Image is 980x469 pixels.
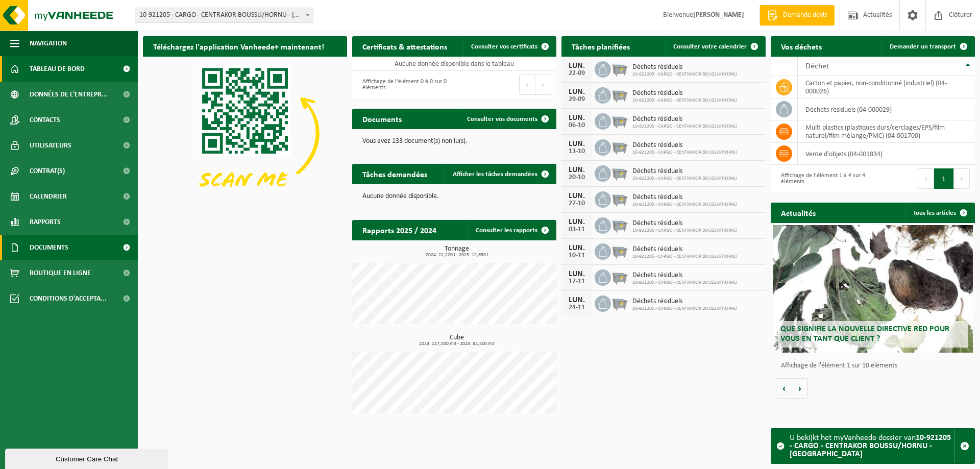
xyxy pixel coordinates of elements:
[30,107,60,133] span: Contacts
[632,280,737,286] span: 10-921205 - CARGO - CENTRAKOR BOUSSU/HORNU
[771,36,832,56] h2: Vos déchets
[759,5,835,26] a: Demande devis
[776,378,792,399] button: Vorige
[30,260,91,286] span: Boutique en ligne
[632,176,737,182] span: 10-921205 - CARGO - CENTRAKOR BOUSSU/HORNU
[567,200,587,207] div: 27-10
[30,286,107,311] span: Conditions d'accepta...
[632,254,737,260] span: 10-921205 - CARGO - CENTRAKOR BOUSSU/HORNU
[471,43,537,50] span: Consulter vos certificats
[632,150,737,156] span: 10-921205 - CARGO - CENTRAKOR BOUSSU/HORNU
[445,164,555,184] a: Afficher les tâches demandées
[632,193,737,202] span: Déchets résiduels
[780,10,829,20] span: Demande devis
[780,325,949,343] span: Que signifie la nouvelle directive RED pour vous en tant que client ?
[632,306,737,312] span: 10-921205 - CARGO - CENTRAKOR BOUSSU/HORNU
[362,193,546,200] p: Aucune donnée disponible.
[30,209,61,235] span: Rapports
[567,96,587,103] div: 29-09
[567,218,587,226] div: LUN.
[567,296,587,304] div: LUN.
[453,171,537,178] span: Afficher les tâches demandées
[468,220,555,240] a: Consulter les rapports
[632,97,737,104] span: 10-921205 - CARGO - CENTRAKOR BOUSSU/HORNU
[30,158,65,184] span: Contrat(s)
[798,143,975,165] td: vente d'objets (04-001834)
[611,242,628,259] img: WB-2500-GAL-GY-04
[143,36,334,56] h2: Téléchargez l'application Vanheede+ maintenant!
[632,115,737,124] span: Déchets résiduels
[693,11,744,19] strong: [PERSON_NAME]
[535,75,551,95] button: Next
[463,36,555,57] a: Consulter vos certificats
[798,76,975,98] td: carton et papier, non-conditionné (industriel) (04-000026)
[665,36,765,57] a: Consulter votre calendrier
[357,341,556,347] span: 2024: 117,500 m3 - 2025: 82,500 m3
[30,31,67,56] span: Navigation
[632,63,737,71] span: Déchets résiduels
[632,71,737,78] span: 10-921205 - CARGO - CENTRAKOR BOUSSU/HORNU
[567,122,587,129] div: 06-10
[773,225,973,353] a: Que signifie la nouvelle directive RED pour vous en tant que client ?
[352,57,556,71] td: Aucune donnée disponible dans le tableau
[632,124,737,130] span: 10-921205 - CARGO - CENTRAKOR BOUSSU/HORNU
[567,174,587,181] div: 20-10
[632,228,737,234] span: 10-921205 - CARGO - CENTRAKOR BOUSSU/HORNU
[459,109,555,129] a: Consulter vos documents
[567,166,587,174] div: LUN.
[611,268,628,285] img: WB-2500-GAL-GY-04
[143,57,347,210] img: Download de VHEPlus App
[357,245,556,258] h3: Tonnage
[567,252,587,259] div: 10-11
[567,244,587,252] div: LUN.
[798,120,975,143] td: multi plastics (plastiques durs/cerclages/EPS/film naturel/film mélange/PMC) (04-001700)
[135,8,313,22] span: 10-921205 - CARGO - CENTRAKOR BOUSSU/HORNU - HORNU
[954,168,970,189] button: Next
[611,112,628,129] img: WB-2500-GAL-GY-04
[632,89,737,97] span: Déchets résiduels
[632,219,737,228] span: Déchets résiduels
[467,116,537,122] span: Consulter vos documents
[611,216,628,233] img: WB-2500-GAL-GY-04
[357,334,556,347] h3: Cube
[611,190,628,207] img: WB-2500-GAL-GY-04
[890,43,956,50] span: Demander un transport
[567,226,587,233] div: 03-11
[30,56,85,82] span: Tableau de bord
[632,202,737,208] span: 10-921205 - CARGO - CENTRAKOR BOUSSU/HORNU
[567,62,587,70] div: LUN.
[918,168,934,189] button: Previous
[611,138,628,155] img: WB-2500-GAL-GY-04
[567,278,587,285] div: 17-11
[790,429,954,463] div: U bekijkt het myVanheede dossier van
[352,220,447,240] h2: Rapports 2025 / 2024
[567,304,587,311] div: 24-11
[673,43,747,50] span: Consulter votre calendrier
[352,164,437,184] h2: Tâches demandées
[611,294,628,311] img: WB-2500-GAL-GY-04
[567,70,587,77] div: 22-09
[611,60,628,77] img: WB-2500-GAL-GY-04
[357,73,449,96] div: Affichage de l'élément 0 à 0 sur 0 éléments
[567,192,587,200] div: LUN.
[357,253,556,258] span: 2024: 22,220 t - 2025: 12,650 t
[805,62,829,70] span: Déchet
[632,167,737,176] span: Déchets résiduels
[561,36,640,56] h2: Tâches planifiées
[632,245,737,254] span: Déchets résiduels
[352,109,412,129] h2: Documents
[362,138,546,145] p: Vous avez 133 document(s) non lu(s).
[881,36,974,57] a: Demander un transport
[776,167,868,190] div: Affichage de l'élément 1 à 4 sur 4 éléments
[905,203,974,223] a: Tous les articles
[30,184,67,209] span: Calendrier
[5,447,170,469] iframe: chat widget
[632,141,737,150] span: Déchets résiduels
[632,298,737,306] span: Déchets résiduels
[519,75,535,95] button: Previous
[352,36,457,56] h2: Certificats & attestations
[781,362,970,369] p: Affichage de l'élément 1 sur 10 éléments
[567,148,587,155] div: 13-10
[611,164,628,181] img: WB-2500-GAL-GY-04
